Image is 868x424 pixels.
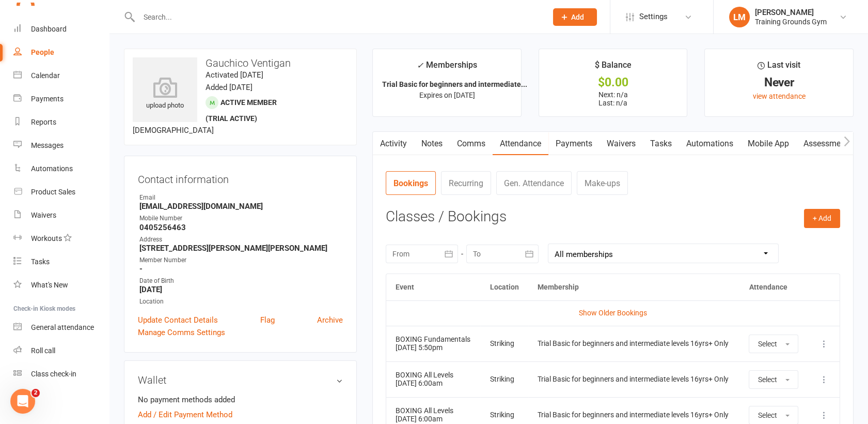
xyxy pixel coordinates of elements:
[382,80,527,88] strong: Trial Basic for beginners and intermediate...
[133,77,197,111] div: upload photo
[753,92,806,100] a: view attendance
[13,204,109,227] a: Waivers
[31,188,75,196] div: Product Sales
[796,132,859,156] a: Assessments
[31,118,56,126] div: Reports
[139,255,343,265] div: Member Number
[133,126,214,135] span: [DEMOGRAPHIC_DATA]
[139,235,343,245] div: Address
[490,375,519,383] div: Striking
[396,407,471,415] div: BOXING All Levels
[206,70,263,80] time: Activated [DATE]
[13,339,109,362] a: Roll call
[538,340,730,347] div: Trial Basic for beginners and intermediate levels 16yrs+ Only
[138,326,225,339] a: Manage Comms Settings
[386,171,436,195] a: Bookings
[386,209,840,225] h3: Classes / Bookings
[599,132,643,156] a: Waivers
[757,375,777,384] span: Select
[757,411,777,419] span: Select
[13,316,109,339] a: General attendance kiosk mode
[138,170,343,185] h3: Contact information
[548,132,599,156] a: Payments
[31,141,64,149] div: Messages
[139,285,343,294] strong: [DATE]
[31,258,50,266] div: Tasks
[373,132,414,156] a: Activity
[317,314,343,326] a: Archive
[31,389,40,397] span: 2
[206,98,277,123] span: Active member (trial active)
[31,95,64,103] div: Payments
[493,132,548,156] a: Attendance
[579,309,647,317] a: Show Older Bookings
[139,264,343,274] strong: -
[139,214,343,223] div: Mobile Number
[138,314,218,326] a: Update Contact Details
[31,370,76,378] div: Class check-in
[139,244,343,253] strong: [STREET_ADDRESS][PERSON_NAME][PERSON_NAME]
[136,10,540,24] input: Search...
[414,132,450,156] a: Notes
[386,361,480,397] td: [DATE] 6:00am
[31,25,67,33] div: Dashboard
[138,408,232,421] a: Add / Edit Payment Method
[577,171,628,195] a: Make-ups
[757,340,777,348] span: Select
[13,250,109,274] a: Tasks
[639,5,668,28] span: Settings
[679,132,740,156] a: Automations
[538,375,730,383] div: Trial Basic for beginners and intermediate levels 16yrs+ Only
[13,41,109,64] a: People
[450,132,493,156] a: Comms
[749,370,798,389] button: Select
[13,274,109,297] a: What's New
[31,164,73,173] div: Automations
[417,60,423,70] i: ✓
[643,132,679,156] a: Tasks
[31,281,68,289] div: What's New
[139,223,343,232] strong: 0405256463
[496,171,572,195] a: Gen. Attendance
[548,77,678,88] div: $0.00
[133,57,348,69] h3: Gauchico Ventigan
[419,91,475,99] span: Expires on [DATE]
[13,18,109,41] a: Dashboard
[139,297,343,307] div: Location
[528,274,739,300] th: Membership
[571,13,584,21] span: Add
[138,393,343,406] li: No payment methods added
[417,58,477,78] div: Memberships
[13,134,109,157] a: Messages
[139,202,343,211] strong: [EMAIL_ADDRESS][DOMAIN_NAME]
[441,171,491,195] a: Recurring
[740,132,796,156] a: Mobile App
[490,411,519,419] div: Striking
[755,8,827,17] div: [PERSON_NAME]
[206,83,252,92] time: Added [DATE]
[10,389,35,414] iframe: Intercom live chat
[538,411,730,419] div: Trial Basic for beginners and intermediate levels 16yrs+ Only
[739,274,808,300] th: Attendance
[804,209,840,228] button: + Add
[396,371,471,379] div: BOXING All Levels
[31,211,56,219] div: Waivers
[548,90,678,107] p: Next: n/a Last: n/a
[386,326,480,361] td: [DATE] 5:50pm
[138,374,343,386] h3: Wallet
[490,340,519,347] div: Striking
[31,234,62,243] div: Workouts
[13,87,109,111] a: Payments
[757,58,800,77] div: Last visit
[13,180,109,204] a: Product Sales
[755,17,827,26] div: Training Grounds Gym
[139,276,343,286] div: Date of Birth
[31,48,54,56] div: People
[13,64,109,87] a: Calendar
[260,314,275,326] a: Flag
[31,71,60,80] div: Calendar
[480,274,528,300] th: Location
[139,193,343,203] div: Email
[31,346,55,355] div: Roll call
[553,8,597,26] button: Add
